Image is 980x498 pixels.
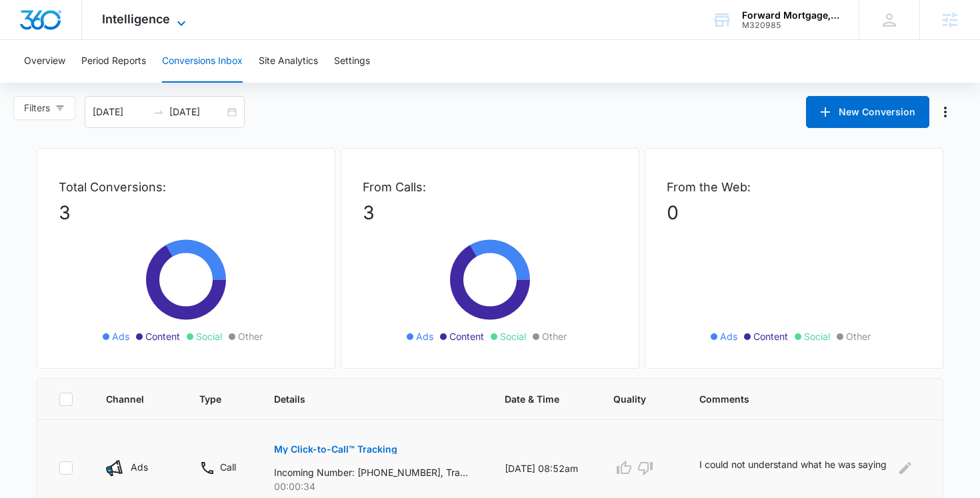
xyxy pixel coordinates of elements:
[59,199,313,227] p: 3
[169,105,225,119] input: End date
[196,329,222,343] span: Social
[13,96,75,120] button: Filters
[24,40,65,83] button: Overview
[93,105,148,119] input: Start date
[274,433,397,465] button: My Click-to-Call™ Tracking
[542,329,567,343] span: Other
[36,77,47,88] img: tab_domain_overview_orange.svg
[720,329,737,343] span: Ads
[106,392,148,406] span: Channel
[895,457,916,479] button: Edit Comments
[416,329,433,343] span: Ads
[363,199,617,227] p: 3
[334,40,370,83] button: Settings
[804,329,830,343] span: Social
[274,465,468,479] p: Incoming Number: [PHONE_NUMBER], Tracking Number: [PHONE_NUMBER], Ring To: [PHONE_NUMBER], Caller...
[846,329,871,343] span: Other
[259,40,318,83] button: Site Analytics
[81,40,146,83] button: Period Reports
[935,101,956,123] button: Manage Numbers
[35,35,147,45] div: Domain: [DOMAIN_NAME]
[37,21,65,32] div: v 4.0.25
[274,392,453,406] span: Details
[613,392,648,406] span: Quality
[667,199,921,227] p: 0
[742,10,839,21] div: account name
[59,178,313,196] p: Total Conversions:
[806,96,929,128] button: New Conversion
[131,460,148,474] p: Ads
[133,77,143,88] img: tab_keywords_by_traffic_grey.svg
[21,21,32,32] img: logo_orange.svg
[500,329,526,343] span: Social
[742,21,839,30] div: account id
[274,445,397,454] p: My Click-to-Call™ Tracking
[449,329,484,343] span: Content
[153,107,164,117] span: swap-right
[21,35,32,45] img: website_grey.svg
[363,178,617,196] p: From Calls:
[153,107,164,117] span: to
[112,329,129,343] span: Ads
[753,329,788,343] span: Content
[274,479,473,493] p: 00:00:34
[238,329,263,343] span: Other
[102,12,170,26] span: Intelligence
[24,101,50,115] span: Filters
[145,329,180,343] span: Content
[505,392,561,406] span: Date & Time
[699,457,887,479] p: I could not understand what he was saying
[667,178,921,196] p: From the Web:
[147,79,225,87] div: Keywords by Traffic
[699,392,902,406] span: Comments
[51,79,119,87] div: Domain Overview
[220,460,236,474] p: Call
[162,40,243,83] button: Conversions Inbox
[199,392,223,406] span: Type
